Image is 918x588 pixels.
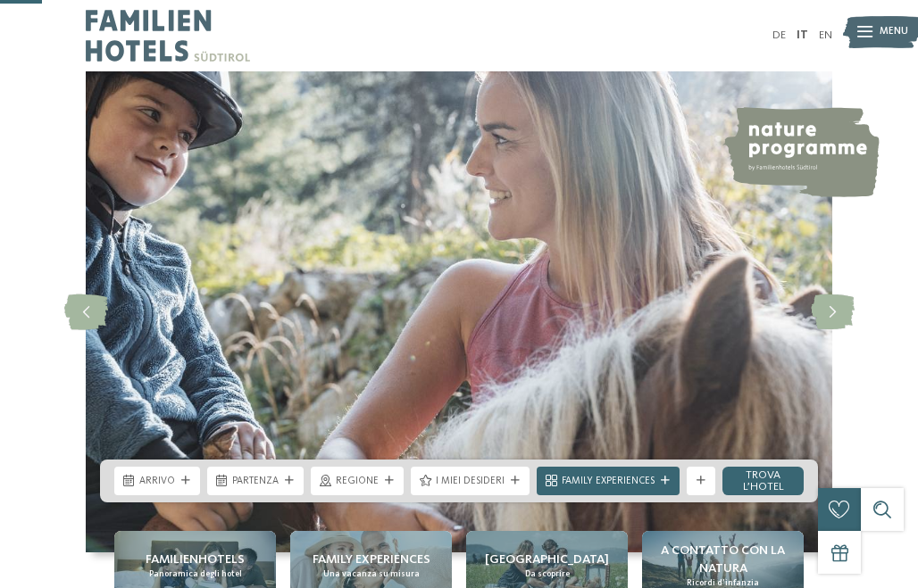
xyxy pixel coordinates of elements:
span: Regione [336,475,379,489]
a: IT [797,29,808,41]
a: DE [772,29,786,41]
span: [GEOGRAPHIC_DATA] [485,551,609,568]
span: Una vacanza su misura [323,568,420,580]
span: Partenza [232,475,279,489]
img: Family hotel Alto Adige: the happy family places! [86,71,832,552]
span: Family Experiences [562,475,655,489]
span: A contatto con la natura [649,542,797,577]
a: EN [819,29,832,41]
img: nature programme by Familienhotels Südtirol [722,107,880,197]
span: Da scoprire [525,568,570,580]
a: trova l’hotel [722,467,804,495]
span: Panoramica degli hotel [149,568,242,580]
span: I miei desideri [436,475,505,489]
span: Familienhotels [146,551,245,568]
span: Arrivo [139,475,175,489]
span: Menu [880,25,908,39]
span: Family experiences [313,551,430,568]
